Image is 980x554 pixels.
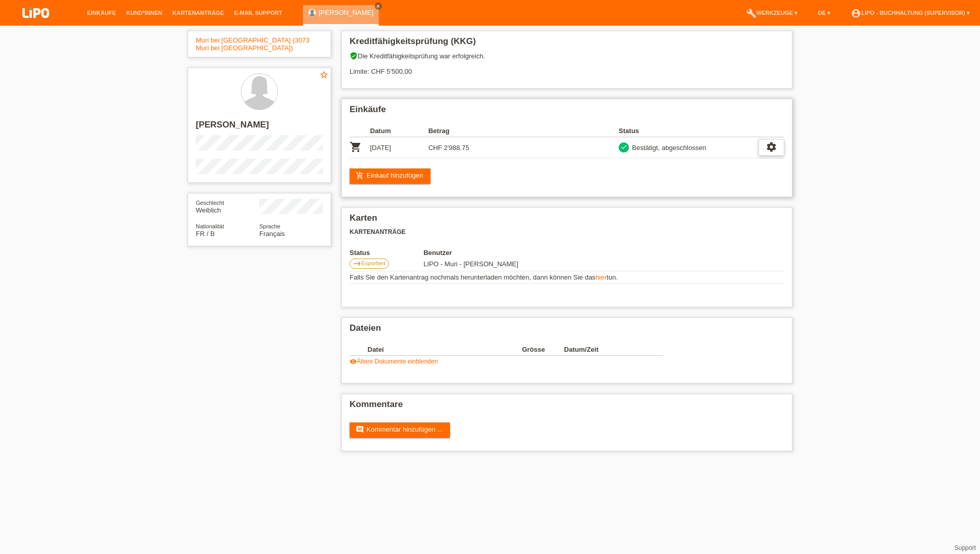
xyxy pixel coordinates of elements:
i: check [620,143,627,151]
span: Français [259,230,285,238]
i: star_border [319,70,329,79]
a: commentKommentar hinzufügen ... [350,422,450,438]
td: CHF 2'988.75 [428,137,487,158]
div: Bestätigt, abgeschlossen [629,142,706,153]
i: verified_user [350,52,358,60]
a: buildWerkzeuge ▾ [741,10,803,16]
a: hier [596,273,607,281]
i: POSP00016730 [350,141,362,153]
span: Exportiert [361,260,385,266]
h2: Kreditfähigkeitsprüfung (KKG) [350,36,784,52]
a: E-Mail Support [229,10,288,16]
td: [DATE] [370,137,428,158]
th: Status [350,249,423,257]
td: Falls Sie den Kartenantrag nochmals herunterladen möchten, dann können Sie das tun. [350,271,784,284]
h2: Karten [350,213,784,228]
th: Betrag [428,125,487,137]
i: account_circle [851,8,861,18]
a: visibilityÄltere Dokumente einblenden [350,358,438,365]
a: Muri bei [GEOGRAPHIC_DATA] (3073 Muri bei [GEOGRAPHIC_DATA]) [196,36,310,52]
th: Datei [367,344,522,356]
th: Datum [370,125,428,137]
span: Sprache [259,223,280,229]
i: east [353,260,361,268]
a: [PERSON_NAME] [319,9,374,16]
th: Grösse [522,344,564,356]
div: Weiblich [196,199,259,214]
div: Die Kreditfähigkeitsprüfung war erfolgreich. Limite: CHF 5'500.00 [350,52,784,83]
h3: Kartenanträge [350,228,784,236]
a: Kartenanträge [168,10,229,16]
span: 04.11.2024 [423,260,518,268]
i: build [746,8,757,18]
a: Einkäufe [82,10,121,16]
a: LIPO pay [10,21,62,29]
th: Benutzer [423,249,597,257]
span: Frankreich / B / 10.01.2021 [196,230,215,238]
span: Nationalität [196,223,224,229]
i: settings [766,141,777,153]
h2: Dateien [350,323,784,338]
i: close [376,4,381,9]
a: account_circleLIPO - Buchhaltung (Supervisor) ▾ [846,10,975,16]
i: add_shopping_cart [356,172,364,180]
a: add_shopping_cartEinkauf hinzufügen [350,168,431,184]
h2: Einkäufe [350,104,784,120]
a: Kund*innen [121,10,167,16]
a: star_border [319,70,329,81]
h2: Kommentare [350,399,784,415]
i: comment [356,425,364,434]
th: Status [619,125,759,137]
a: DE ▾ [813,10,835,16]
h2: [PERSON_NAME] [196,120,323,135]
th: Datum/Zeit [564,344,648,356]
a: Support [954,544,976,551]
a: close [375,3,382,10]
span: Geschlecht [196,200,224,206]
i: visibility [350,358,357,365]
